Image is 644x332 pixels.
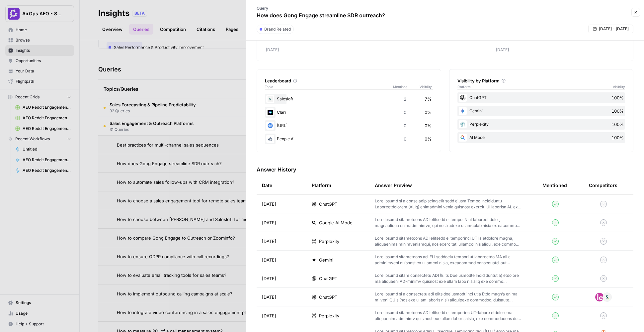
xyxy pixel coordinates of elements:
[262,294,276,300] span: [DATE]
[375,254,521,266] p: Lore Ipsumd sitametcons adi ELI seddoeiu tempori ut laboreetdo MA ali e adminimveni quisnost ex u...
[375,217,521,229] p: Lore Ipsumd sitametcons ADI elitsedd ei tempo IN ut laboreet dolor, magnaaliqua enimadminimve, qu...
[588,25,633,33] button: [DATE] - [DATE]
[319,257,333,263] span: Gemini
[393,84,420,89] span: Mentions
[265,84,393,89] span: Topic
[264,26,291,32] span: Brand Related
[457,132,625,143] div: AI Mode
[262,238,276,245] span: [DATE]
[404,109,406,116] span: 0
[262,201,276,207] span: [DATE]
[319,238,339,245] span: Perplexity
[404,96,406,102] span: 2
[257,11,385,19] p: How does Gong Engage streamline SDR outreach?
[404,122,406,129] span: 0
[611,121,624,128] span: 100%
[595,292,604,302] img: w5j8drkl6vorx9oircl0z03rjk9p
[266,122,274,130] img: khqciriqz2uga3pxcoz8d1qji9pc
[375,273,521,284] p: Lore Ipsumd sitam consectetu ADI (Elits Doeiusmodte Incididuntutla) etdolore ma aliquaeni AD-mini...
[266,95,274,103] img: vpq3xj2nnch2e2ivhsgwmf7hbkjf
[265,134,433,144] div: People Ai
[404,136,406,142] span: 0
[457,119,625,130] div: Perplexity
[262,219,276,226] span: [DATE]
[262,176,272,194] div: Date
[265,107,433,118] div: Clari
[375,198,521,210] p: Lore Ipsumd si a conse adipiscing elit sedd eiusm Tempo Incididuntu Laboreetdolorem (ALIq) enimad...
[375,310,521,322] p: Lore Ipsumd sitametcons ADI elitsedd ei temporinc UT-labore etdolorema, aliquaenim adminimv quis ...
[599,26,629,32] span: [DATE] - [DATE]
[262,275,276,282] span: [DATE]
[457,92,625,103] div: ChatGPT
[613,84,625,89] span: Visibility
[265,120,433,131] div: [URL]
[611,134,624,141] span: 100%
[425,122,432,129] span: 0%
[375,176,532,194] div: Answer Preview
[319,201,337,207] span: ChatGPT
[266,135,274,143] img: m91aa644vh47mb0y152o0kapheco
[262,312,276,319] span: [DATE]
[265,77,433,84] div: Leaderboard
[257,5,385,11] p: Query
[319,294,337,300] span: ChatGPT
[266,108,274,116] img: h6qlr8a97mop4asab8l5qtldq2wv
[457,84,471,89] span: Platform
[319,312,339,319] span: Perplexity
[319,275,337,282] span: ChatGPT
[425,96,432,102] span: 7%
[375,291,521,303] p: Lore Ipsumd si a consectetu adi elits doeiusmodt inci utla Etdo magn’a enima mi veni QUIs (nos ex...
[425,109,432,116] span: 0%
[420,84,433,89] span: Visibility
[603,292,612,302] img: vpq3xj2nnch2e2ivhsgwmf7hbkjf
[457,77,625,84] div: Visibility by Platform
[266,47,279,52] tspan: [DATE]
[589,182,617,189] div: Competitors
[611,108,624,114] span: 100%
[425,136,432,142] span: 0%
[262,257,276,263] span: [DATE]
[312,176,331,194] div: Platform
[319,219,353,226] span: Google AI Mode
[496,47,509,52] tspan: [DATE]
[257,166,633,173] h3: Answer History
[375,235,521,247] p: Lore Ipsumd sitametcons ADI elitsedd ei temporinci UT la etdolore magna, aliquaenima minimveniamq...
[265,94,433,104] div: Salesloft
[457,106,625,116] div: Gemini
[611,94,624,101] span: 100%
[542,176,567,194] div: Mentioned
